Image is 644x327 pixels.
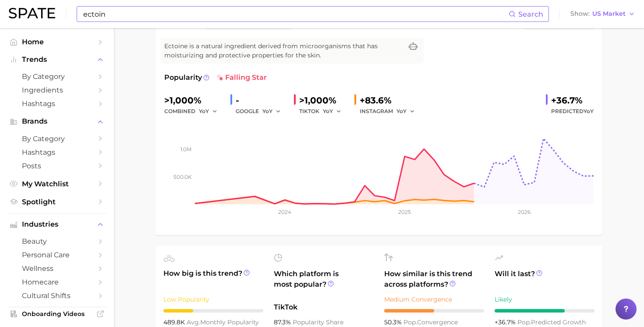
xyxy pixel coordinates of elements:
span: Which platform is most popular? [274,269,374,298]
button: ShowUS Market [568,8,637,20]
button: YoY [323,106,342,117]
span: Show [570,11,590,16]
span: YoY [199,107,209,115]
span: predicted growth [517,318,586,326]
span: Posts [22,162,92,170]
abbr: popularity index [403,318,417,326]
div: Low Popularity [163,294,263,305]
span: homecare [22,278,92,286]
a: My Watchlist [7,177,107,191]
span: Predicted [551,106,594,117]
span: Trends [22,56,92,64]
span: by Category [22,135,92,143]
div: combined [164,106,223,117]
div: 7 / 10 [495,309,594,313]
span: Will it last? [495,269,594,290]
div: 3 / 10 [163,309,263,313]
span: >1,000% [299,95,336,106]
span: How big is this trend? [163,268,263,290]
span: +36.7% [495,318,517,326]
button: YoY [396,106,415,117]
span: Spotlight [22,198,92,206]
span: 489.8k [163,318,187,326]
div: TIKTOK [299,106,347,117]
span: My Watchlist [22,180,92,188]
span: YoY [584,108,594,114]
span: convergence [403,318,458,326]
span: Ectoine is a natural ingredient derived from microorganisms that has moisturizing and protective ... [164,42,403,60]
span: TikTok [274,302,374,313]
div: Medium Convergence [384,294,484,305]
abbr: popularity index [517,318,531,326]
div: - [236,93,287,107]
span: YoY [396,107,407,115]
a: Onboarding Videos [7,307,107,320]
div: GOOGLE [236,106,287,117]
span: beauty [22,237,92,245]
button: YoY [199,106,218,117]
span: personal care [22,251,92,259]
button: Industries [7,218,107,231]
input: Search here for a brand, industry, or ingredient [82,7,509,21]
span: Home [22,38,92,46]
span: Search [518,10,543,18]
button: YoY [262,106,281,117]
a: personal care [7,248,107,262]
div: 5 / 10 [384,309,484,313]
span: >1,000% [164,95,202,106]
div: +83.6% [360,93,421,107]
span: Industries [22,220,92,228]
tspan: 2024 [278,209,291,215]
a: Spotlight [7,195,107,209]
span: 50.3% [384,318,403,326]
span: falling star [216,72,267,83]
span: US Market [592,11,626,16]
button: Trends [7,53,107,66]
a: Hashtags [7,97,107,110]
span: monthly popularity [187,318,259,326]
span: YoY [323,107,333,115]
tspan: 2025 [398,209,411,215]
a: Hashtags [7,146,107,159]
span: by Category [22,72,92,81]
abbr: average [187,318,200,326]
img: SPATE [9,8,55,18]
a: homecare [7,275,107,289]
span: Hashtags [22,100,92,108]
span: wellness [22,264,92,273]
span: cultural shifts [22,291,92,300]
a: by Category [7,132,107,146]
tspan: 2026 [518,209,531,215]
span: Onboarding Videos [22,310,92,318]
span: Brands [22,117,92,125]
span: Ingredients [22,86,92,94]
div: INSTAGRAM [360,106,421,117]
span: 87.3% [274,318,293,326]
a: by Category [7,70,107,83]
span: popularity share [293,318,343,326]
span: How similar is this trend across platforms? [384,269,484,290]
a: Home [7,35,107,49]
div: +36.7% [551,93,594,107]
a: cultural shifts [7,289,107,302]
span: Hashtags [22,148,92,156]
a: wellness [7,262,107,275]
span: YoY [262,107,272,115]
a: Ingredients [7,83,107,97]
span: Popularity [164,72,202,83]
img: falling star [216,74,223,81]
a: Posts [7,159,107,173]
button: Brands [7,115,107,128]
a: beauty [7,235,107,248]
div: Likely [495,294,594,305]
